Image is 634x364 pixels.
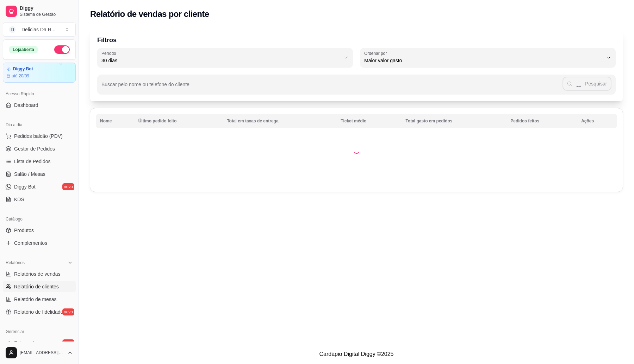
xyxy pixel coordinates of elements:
div: Delicias Da R ... [21,26,55,33]
a: KDS [3,194,76,205]
label: Período [101,50,118,56]
a: Entregadoresnovo [3,337,76,349]
span: Relatório de mesas [14,296,57,303]
span: D [9,26,16,33]
span: Maior valor gasto [364,57,603,64]
a: Gestor de Pedidos [3,143,76,154]
a: Produtos [3,225,76,236]
article: Diggy Bot [13,66,33,72]
button: [EMAIL_ADDRESS][DOMAIN_NAME] [3,344,76,361]
span: Salão / Mesas [14,171,45,178]
span: Sistema de Gestão [20,12,73,17]
span: Dashboard [14,102,38,109]
span: Relatório de fidelidade [14,308,63,315]
span: Relatórios de vendas [14,270,61,277]
input: Buscar pelo nome ou telefone do cliente [101,84,562,91]
a: Relatório de mesas [3,294,76,305]
button: Pedidos balcão (PDV) [3,130,76,142]
span: Diggy [20,5,73,12]
span: Entregadores [14,339,44,346]
a: Relatório de fidelidadenovo [3,306,76,318]
footer: Cardápio Digital Diggy © 2025 [79,344,634,364]
span: Complementos [14,240,47,247]
button: Ordenar porMaior valor gasto [360,48,616,68]
h2: Relatório de vendas por cliente [90,8,209,20]
span: Gestor de Pedidos [14,145,55,152]
span: 30 dias [101,57,340,64]
a: Salão / Mesas [3,168,76,180]
div: Acesso Rápido [3,88,76,100]
div: Dia a dia [3,119,76,130]
span: Lista de Pedidos [14,158,51,165]
span: KDS [14,196,24,203]
button: Select a team [3,23,76,37]
a: Lista de Pedidos [3,156,76,167]
span: Relatórios [6,260,25,266]
div: Loading [353,147,360,154]
article: até 20/09 [12,73,29,79]
a: Dashboard [3,100,76,111]
div: Catálogo [3,213,76,225]
span: Relatório de clientes [14,283,59,290]
span: Pedidos balcão (PDV) [14,133,63,140]
span: [EMAIL_ADDRESS][DOMAIN_NAME] [20,350,64,356]
a: Diggy Botnovo [3,181,76,192]
a: Relatório de clientes [3,281,76,292]
a: DiggySistema de Gestão [3,3,76,20]
p: Filtros [97,35,616,45]
a: Complementos [3,237,76,249]
div: Gerenciar [3,326,76,337]
button: Alterar Status [54,45,70,54]
span: Produtos [14,227,34,234]
a: Relatórios de vendas [3,268,76,280]
div: Loja aberta [9,46,38,53]
a: Diggy Botaté 20/09 [3,63,76,83]
button: Período30 dias [97,48,353,68]
span: Diggy Bot [14,183,36,190]
label: Ordenar por [364,50,389,56]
